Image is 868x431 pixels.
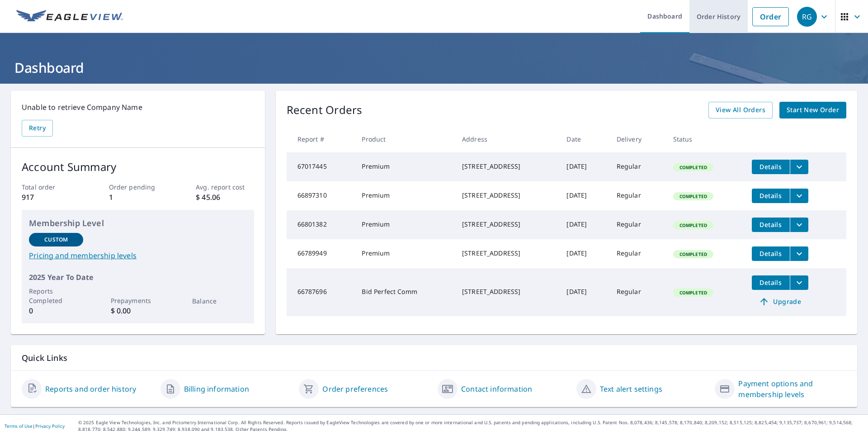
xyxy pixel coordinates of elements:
[184,384,249,394] a: Billing information
[790,275,808,290] button: filesDropdownBtn-66787696
[674,222,712,228] span: Completed
[22,120,53,137] button: Retry
[738,378,846,400] a: Payment options and membership levels
[559,210,609,239] td: [DATE]
[45,384,136,394] a: Reports and order history
[559,152,609,181] td: [DATE]
[287,152,355,181] td: 67017445
[752,294,808,309] a: Upgrade
[779,102,846,118] a: Start New Order
[757,191,784,200] span: Details
[462,287,552,296] div: [STREET_ADDRESS]
[716,104,765,116] span: View All Orders
[287,126,355,152] th: Report #
[29,250,247,261] a: Pricing and membership levels
[287,181,355,210] td: 66897310
[22,102,254,113] p: Unable to retrieve Company Name
[455,126,559,152] th: Address
[787,104,839,116] span: Start New Order
[752,160,790,174] button: detailsBtn-67017445
[287,102,363,118] p: Recent Orders
[29,123,46,134] span: Retry
[354,268,454,316] td: Bid Perfect Comm
[287,210,355,239] td: 66801382
[609,152,666,181] td: Regular
[559,126,609,152] th: Date
[354,181,454,210] td: Premium
[674,164,712,171] span: Completed
[44,236,68,244] p: Custom
[22,192,80,203] p: 917
[609,210,666,239] td: Regular
[16,10,123,24] img: EV Logo
[462,249,552,258] div: [STREET_ADDRESS]
[22,352,846,364] p: Quick Links
[600,384,662,394] a: Text alert settings
[790,246,808,261] button: filesDropdownBtn-66789949
[757,249,784,258] span: Details
[29,286,83,305] p: Reports Completed
[674,251,712,257] span: Completed
[790,218,808,232] button: filesDropdownBtn-66801382
[757,278,784,287] span: Details
[752,189,790,203] button: detailsBtn-66897310
[5,423,65,429] p: |
[752,218,790,232] button: detailsBtn-66801382
[196,182,254,192] p: Avg. report cost
[11,58,857,77] h1: Dashboard
[22,159,254,175] p: Account Summary
[461,384,532,394] a: Contact information
[609,181,666,210] td: Regular
[29,272,247,283] p: 2025 Year To Date
[674,193,712,199] span: Completed
[708,102,773,118] a: View All Orders
[462,220,552,229] div: [STREET_ADDRESS]
[609,239,666,268] td: Regular
[287,268,355,316] td: 66787696
[609,126,666,152] th: Delivery
[790,160,808,174] button: filesDropdownBtn-67017445
[322,384,388,394] a: Order preferences
[674,289,712,296] span: Completed
[752,275,790,290] button: detailsBtn-66787696
[354,239,454,268] td: Premium
[757,162,784,171] span: Details
[354,210,454,239] td: Premium
[462,191,552,200] div: [STREET_ADDRESS]
[462,162,552,171] div: [STREET_ADDRESS]
[109,192,167,203] p: 1
[752,246,790,261] button: detailsBtn-66789949
[287,239,355,268] td: 66789949
[790,189,808,203] button: filesDropdownBtn-66897310
[5,423,33,429] a: Terms of Use
[752,7,789,26] a: Order
[111,296,165,305] p: Prepayments
[111,305,165,316] p: $ 0.00
[757,296,803,307] span: Upgrade
[797,7,817,27] div: RG
[609,268,666,316] td: Regular
[666,126,745,152] th: Status
[354,152,454,181] td: Premium
[35,423,65,429] a: Privacy Policy
[109,182,167,192] p: Order pending
[559,268,609,316] td: [DATE]
[559,181,609,210] td: [DATE]
[29,217,247,229] p: Membership Level
[757,220,784,229] span: Details
[354,126,454,152] th: Product
[192,296,246,306] p: Balance
[559,239,609,268] td: [DATE]
[29,305,83,316] p: 0
[196,192,254,203] p: $ 45.06
[22,182,80,192] p: Total order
